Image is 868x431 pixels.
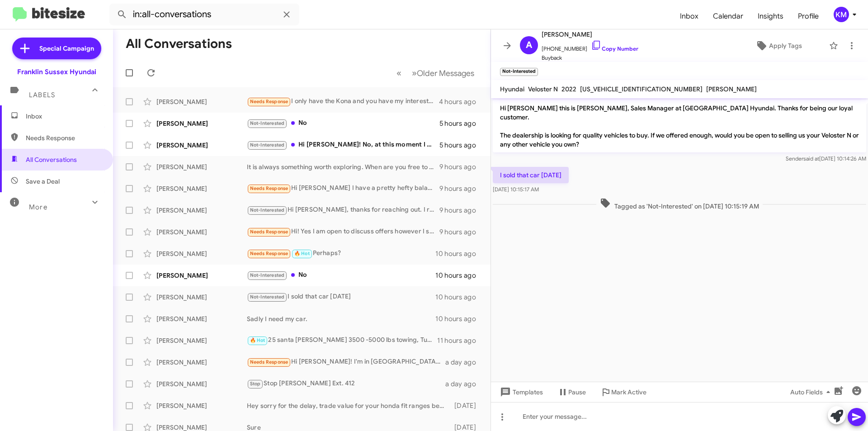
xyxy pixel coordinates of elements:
[26,133,103,142] span: Needs Response
[26,112,103,121] span: Inbox
[250,120,285,126] span: Not-Interested
[435,314,483,323] div: 10 hours ago
[493,167,569,183] p: I sold that car [DATE]
[247,205,439,215] div: Hi [PERSON_NAME], thanks for reaching out. I recently sold my account as I got Tesla Model Y
[250,99,288,104] span: Needs Response
[29,91,55,99] span: Labels
[790,384,834,400] span: Auto Fields
[247,292,435,302] div: I sold that car [DATE]
[247,183,439,194] div: Hi [PERSON_NAME] I have a pretty hefty balance on my loan and would need to be offered enough tha...
[247,118,439,128] div: No
[596,198,763,211] span: Tagged as 'Not-Interested' on [DATE] 10:15:19 AM
[126,37,232,51] h1: All Conversations
[396,67,401,79] span: «
[247,357,445,367] div: Hi [PERSON_NAME]! I'm in [GEOGRAPHIC_DATA] on [GEOGRAPHIC_DATA]. What's your quote on 2026 Ioniq ...
[542,53,638,62] span: Buyback
[439,162,483,171] div: 9 hours ago
[593,384,654,400] button: Mark Active
[435,293,483,302] div: 10 hours ago
[247,270,435,280] div: No
[439,206,483,215] div: 9 hours ago
[26,177,60,186] span: Save a Deal
[156,141,247,150] div: [PERSON_NAME]
[156,379,247,388] div: [PERSON_NAME]
[294,251,310,256] span: 🔥 Hot
[156,206,247,215] div: [PERSON_NAME]
[439,141,483,150] div: 5 hours ago
[439,184,483,193] div: 9 hours ago
[156,119,247,128] div: [PERSON_NAME]
[500,68,538,76] small: Not-Interested
[417,68,474,78] span: Older Messages
[786,155,866,162] span: Sender [DATE] 10:14:26 AM
[247,96,439,107] div: I only have the Kona and you have my interest, I need to know more...[PERSON_NAME]
[250,272,285,278] span: Not-Interested
[550,384,593,400] button: Pause
[29,203,47,211] span: More
[542,29,638,40] span: [PERSON_NAME]
[250,207,285,213] span: Not-Interested
[769,38,802,54] span: Apply Tags
[392,64,480,82] nav: Page navigation example
[568,384,586,400] span: Pause
[156,293,247,302] div: [PERSON_NAME]
[250,337,265,343] span: 🔥 Hot
[591,45,638,52] a: Copy Number
[542,40,638,53] span: [PHONE_NUMBER]
[750,3,791,29] a: Insights
[247,248,435,259] div: Perhaps?
[26,155,77,164] span: All Conversations
[580,85,703,93] span: [US_VEHICLE_IDENTIFICATION_NUMBER]
[783,384,841,400] button: Auto Fields
[247,379,445,389] div: Stop [PERSON_NAME] Ext. 412
[437,336,483,345] div: 11 hours ago
[109,4,299,25] input: Search
[406,64,480,82] button: Next
[12,38,101,59] a: Special Campaign
[450,401,483,410] div: [DATE]
[17,67,96,76] div: Franklin Sussex Hyundai
[247,162,439,171] div: It is always something worth exploring. When are you free to stop by? You can sit with [PERSON_NA...
[156,227,247,237] div: [PERSON_NAME]
[706,3,750,29] a: Calendar
[706,85,757,93] span: [PERSON_NAME]
[526,38,532,52] span: A
[791,3,826,29] a: Profile
[156,336,247,345] div: [PERSON_NAME]
[439,227,483,237] div: 9 hours ago
[39,44,94,53] span: Special Campaign
[412,67,417,79] span: »
[247,335,437,346] div: 25 santa [PERSON_NAME] 3500 -5000 lbs towing, Tucson 3500 lbs, ioniq 9 5000 lbs, santa fe 3500-45...
[156,97,247,106] div: [PERSON_NAME]
[156,271,247,280] div: [PERSON_NAME]
[493,186,539,193] span: [DATE] 10:15:17 AM
[250,294,285,300] span: Not-Interested
[247,140,439,150] div: Hi [PERSON_NAME]! No, at this moment I am not interested.
[834,7,849,22] div: KM
[445,379,483,388] div: a day ago
[561,85,576,93] span: 2022
[250,359,288,365] span: Needs Response
[493,100,866,152] p: Hi [PERSON_NAME] this is [PERSON_NAME], Sales Manager at [GEOGRAPHIC_DATA] Hyundai. Thanks for be...
[250,229,288,235] span: Needs Response
[156,184,247,193] div: [PERSON_NAME]
[156,314,247,323] div: [PERSON_NAME]
[250,381,261,387] span: Stop
[156,401,247,410] div: [PERSON_NAME]
[611,384,646,400] span: Mark Active
[826,7,858,22] button: KM
[247,314,435,323] div: Sadly I need my car.
[491,384,550,400] button: Templates
[673,3,706,29] a: Inbox
[803,155,819,162] span: said at
[250,185,288,191] span: Needs Response
[439,97,483,106] div: 4 hours ago
[250,251,288,256] span: Needs Response
[498,384,543,400] span: Templates
[247,401,450,410] div: Hey sorry for the delay, trade value for your honda fit ranges between $1820 - $5201 depending on...
[528,85,558,93] span: Veloster N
